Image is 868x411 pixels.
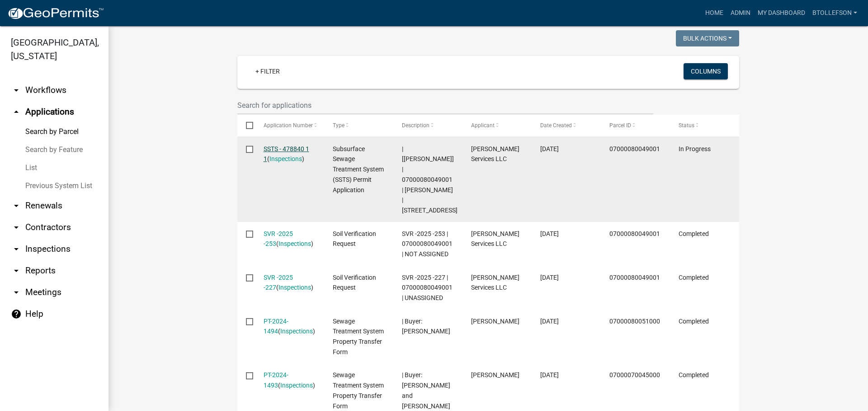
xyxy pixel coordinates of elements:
[11,200,22,211] i: arrow_drop_down
[237,115,255,136] datatable-header-cell: Select
[679,145,711,152] span: In Progress
[402,122,429,129] span: Description
[11,106,22,117] i: arrow_drop_up
[264,371,288,389] a: PT-2024-1493
[264,318,288,335] a: PT-2024-1494
[333,230,376,248] span: Soil Verification Request
[609,274,660,281] span: 07000080049001
[462,115,532,136] datatable-header-cell: Applicant
[540,230,559,237] span: 08/07/2025
[609,230,660,237] span: 07000080049001
[264,145,309,163] a: SSTS - 478840 1 1
[264,144,316,165] div: ( )
[670,115,739,136] datatable-header-cell: Status
[540,122,572,129] span: Date Created
[11,85,22,96] i: arrow_drop_down
[11,309,22,319] i: help
[264,272,316,293] div: ( )
[248,63,287,79] a: + Filter
[676,30,739,46] button: Bulk Actions
[540,145,559,152] span: 09/15/2025
[269,155,302,162] a: Inspections
[532,115,601,136] datatable-header-cell: Date Created
[540,274,559,281] span: 07/22/2025
[609,122,631,129] span: Parcel ID
[679,318,709,325] span: Completed
[471,122,495,129] span: Applicant
[333,122,344,129] span: Type
[679,371,709,379] span: Completed
[264,370,316,391] div: ( )
[11,287,22,298] i: arrow_drop_down
[393,115,462,136] datatable-header-cell: Description
[679,274,709,281] span: Completed
[264,230,293,248] a: SVR -2025 -253
[540,318,559,325] span: 08/15/2024
[278,240,311,247] a: Inspections
[278,284,311,291] a: Inspections
[324,115,393,136] datatable-header-cell: Type
[280,328,313,335] a: Inspections
[679,122,694,129] span: Status
[609,145,660,152] span: 07000080049001
[609,318,660,325] span: 07000080051000
[255,115,324,136] datatable-header-cell: Application Number
[471,145,519,163] span: JenCo Services LLC
[471,274,519,291] span: JenCo Services LLC
[280,382,313,389] a: Inspections
[333,318,384,356] span: Sewage Treatment System Property Transfer Form
[809,5,861,22] a: btollefson
[402,230,453,258] span: SVR -2025 -253 | 07000080049001 | NOT ASSIGNED
[402,318,450,335] span: | Buyer: Kody M. Knickrehm
[754,5,809,22] a: My Dashboard
[727,5,754,22] a: Admin
[601,115,670,136] datatable-header-cell: Parcel ID
[609,371,660,379] span: 07000070045000
[11,244,22,254] i: arrow_drop_down
[333,274,376,291] span: Soil Verification Request
[264,229,316,249] div: ( )
[402,145,458,214] span: | [Andrea Perales] | 07000080049001 | KODY M KNICKREHM | 52879 CO HWY 148, MENAHGA
[264,316,316,337] div: ( )
[471,230,519,248] span: JenCo Services LLC
[402,371,450,409] span: | Buyer: Larry A. Knickrehm and Khristine M. Knickrehm
[471,318,519,325] span: Treva Mayfield
[11,265,22,276] i: arrow_drop_down
[684,63,728,79] button: Columns
[333,145,384,194] span: Subsurface Sewage Treatment System (SSTS) Permit Application
[402,274,453,302] span: SVR -2025 -227 | 07000080049001 | UNASSIGNED
[333,371,384,409] span: Sewage Treatment System Property Transfer Form
[11,222,22,233] i: arrow_drop_down
[540,371,559,379] span: 08/15/2024
[264,122,313,129] span: Application Number
[471,371,519,379] span: Treva Mayfield
[237,96,653,115] input: Search for applications
[264,274,293,291] a: SVR -2025 -227
[702,5,727,22] a: Home
[679,230,709,237] span: Completed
